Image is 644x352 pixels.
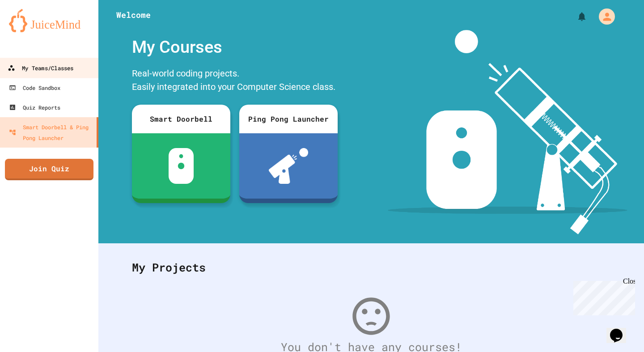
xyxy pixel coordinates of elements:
[388,30,627,234] img: banner-image-my-projects.png
[123,250,619,285] div: My Projects
[560,9,589,24] div: My Notifications
[589,6,617,27] div: My Account
[132,105,230,133] div: Smart Doorbell
[9,9,89,32] img: logo-orange.svg
[169,148,194,184] img: sdb-white.svg
[8,63,73,74] div: My Teams/Classes
[5,159,93,180] a: Join Quiz
[9,82,60,93] div: Code Sandbox
[239,105,338,133] div: Ping Pong Launcher
[269,148,309,184] img: ppl-with-ball.png
[127,64,342,98] div: Real-world coding projects. Easily integrated into your Computer Science class.
[606,316,635,343] iframe: chat widget
[4,4,62,57] div: Chat with us now!Close
[9,102,60,113] div: Quiz Reports
[9,122,93,143] div: Smart Doorbell & Ping Pong Launcher
[570,277,635,315] iframe: chat widget
[127,30,342,64] div: My Courses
